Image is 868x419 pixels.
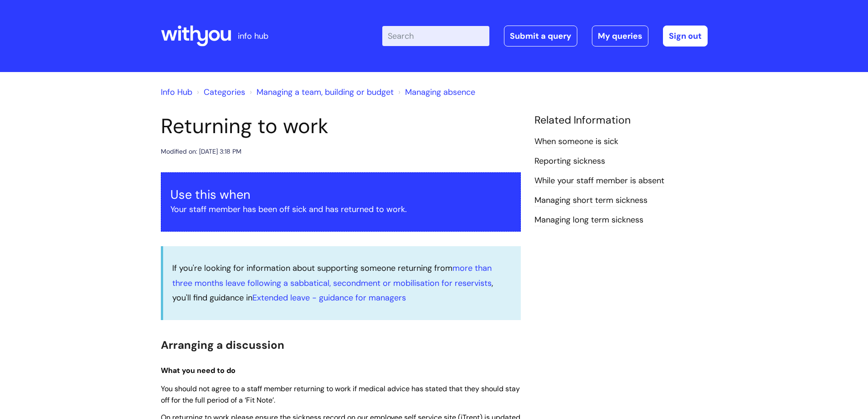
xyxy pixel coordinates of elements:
a: My queries [592,26,648,47]
span: You should not agree to a staff member returning to work if medical advice has stated that they s... [161,384,520,405]
div: | - [382,26,708,47]
h3: Use this when [170,187,511,202]
span: Arranging a discussion [161,338,284,352]
li: Managing a team, building or budget [247,85,394,99]
a: Extended leave - guidance for managers [252,292,406,303]
a: While‌ ‌your‌ ‌staff‌ ‌member‌ ‌is‌ ‌absent‌ [534,175,664,187]
span: What you need to do [161,366,236,375]
a: Reporting sickness [534,155,605,167]
a: Managing a team, building or budget [257,87,394,98]
li: Solution home [195,85,245,99]
a: Sign out [663,26,708,47]
a: more than three months leave following a sabbatical, secondment or mobilisation for reservists [172,263,492,288]
p: If you're looking for information about supporting someone returning from , you'll find guidance in [172,261,512,305]
a: Categories [204,87,245,98]
p: Your staff member has been off sick and has returned to work. [170,202,511,217]
p: info hub [238,29,268,43]
h1: Returning to work [161,114,521,139]
div: Modified on: [DATE] 3:18 PM [161,146,241,157]
li: Managing absence [396,85,475,99]
input: Search [382,26,489,46]
a: Submit a query [504,26,577,47]
a: When someone is sick [534,136,618,148]
a: Managing long term sickness [534,214,643,226]
a: Info Hub [161,87,192,98]
a: Managing short term sickness [534,195,647,207]
a: Managing absence [405,87,475,98]
h4: Related Information [534,114,708,127]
